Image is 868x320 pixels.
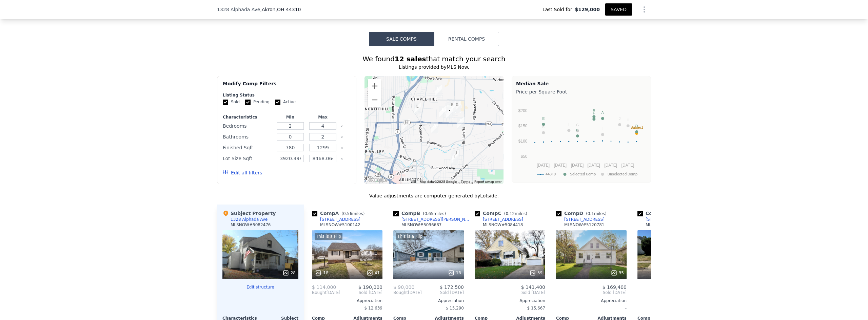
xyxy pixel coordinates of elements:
[601,127,604,131] text: L
[445,103,452,115] div: 1540 Grand Park Ave
[414,103,421,114] div: 693 Cato Ave
[537,163,550,168] text: [DATE]
[368,79,381,93] button: Zoom in
[556,210,609,217] div: Comp D
[312,210,367,217] div: Comp A
[340,136,343,138] button: Clear
[475,217,523,222] a: [STREET_ADDRESS]
[475,290,545,295] span: Sold [DATE]
[312,217,360,222] a: [STREET_ADDRESS]
[554,163,567,168] text: [DATE]
[501,211,530,216] span: ( miles)
[393,210,449,217] div: Comp B
[630,125,643,129] text: Subject
[448,270,461,276] div: 18
[411,180,416,183] button: Keyboard shortcuts
[556,303,627,313] div: -
[420,180,457,184] span: Map data ©2025 Google
[222,210,276,217] div: Subject Property
[637,298,708,303] div: Appreciation
[223,92,351,98] div: Listing Status
[217,192,651,199] div: Value adjustments are computer generated by Lotside .
[358,284,382,290] span: $ 190,000
[223,154,273,163] div: Lot Size Sqft
[542,116,545,121] text: E
[451,153,458,165] div: 826 Chinook Ave
[518,124,528,128] text: $150
[446,107,453,119] div: 1328 Alphada Ave
[367,270,380,276] div: 41
[312,290,327,295] span: Bought
[312,298,382,303] div: Appreciation
[320,217,360,222] div: [STREET_ADDRESS]
[646,222,686,228] div: MLSNOW # 5059710
[542,125,545,129] text: K
[223,132,273,142] div: Bathrooms
[546,172,556,176] text: 44310
[434,32,499,46] button: Rental Comps
[568,123,569,127] text: I
[603,284,627,290] span: $ 169,400
[587,163,600,168] text: [DATE]
[420,211,449,216] span: ( miles)
[340,290,382,295] span: Sold [DATE]
[529,270,542,276] div: 39
[637,217,716,222] a: [STREET_ADDRESS][PERSON_NAME]
[637,210,692,217] div: Comp E
[457,117,465,129] div: 1340 Bluestone Ave
[393,290,408,295] span: Bought
[527,306,545,311] span: $ 15,667
[245,100,251,105] input: Pending
[521,284,545,290] span: $ 141,400
[622,163,634,168] text: [DATE]
[395,55,426,63] strong: 12 sales
[601,110,604,114] text: A
[366,175,389,184] img: Google
[366,175,389,184] a: Open this area in Google Maps (opens a new window)
[483,222,523,228] div: MLSNOW # 5084418
[223,99,240,105] label: Sold
[593,111,595,115] text: F
[518,139,528,144] text: $100
[475,298,545,303] div: Appreciation
[275,100,280,105] input: Active
[368,93,381,107] button: Zoom out
[439,106,447,118] div: 1486 Creighton Ave
[231,217,268,222] div: 1328 Alphada Ave
[276,7,301,12] span: , OH 44310
[320,222,360,228] div: MLSNOW # 5100142
[223,114,273,120] div: Characteristics
[516,97,647,181] svg: A chart.
[571,163,584,168] text: [DATE]
[245,99,270,105] label: Pending
[308,114,338,120] div: Max
[475,210,530,217] div: Comp C
[396,233,424,240] div: This is a Flip
[275,114,305,120] div: Min
[461,180,470,184] a: Terms
[217,6,260,13] span: 1328 Alphada Ave
[637,3,651,16] button: Show Options
[588,211,594,216] span: 0.1
[440,284,464,290] span: $ 172,500
[627,118,629,122] text: H
[474,180,501,184] a: Report a map error
[275,99,296,105] label: Active
[223,80,351,92] div: Modify Comp Filters
[604,163,617,168] text: [DATE]
[393,217,472,222] a: [STREET_ADDRESS][PERSON_NAME]
[217,64,651,70] div: Listings provided by MLS Now .
[315,270,328,276] div: 18
[393,298,464,303] div: Appreciation
[425,211,434,216] span: 0.65
[223,121,273,131] div: Bedrooms
[312,290,340,295] div: [DATE]
[605,3,632,16] button: SAVED
[646,217,716,222] div: [STREET_ADDRESS][PERSON_NAME]
[518,108,528,113] text: $200
[364,306,382,311] span: $ 12,639
[449,101,456,113] div: 1371 Betana Ave
[520,154,527,159] text: $50
[619,116,621,121] text: J
[635,124,638,128] text: D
